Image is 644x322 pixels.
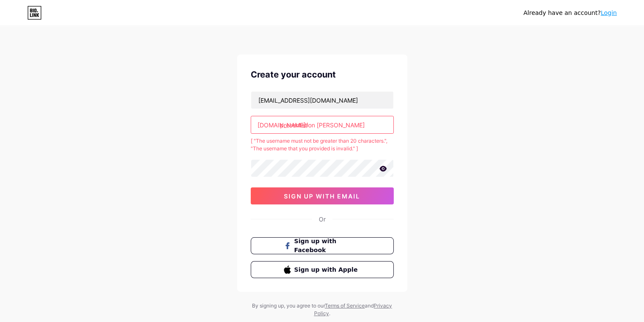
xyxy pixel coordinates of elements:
[319,215,326,224] div: Or
[294,265,360,274] span: Sign up with Apple
[524,9,617,17] div: Already have an account?
[251,116,393,133] input: username
[251,261,394,278] button: Sign up with Apple
[251,187,394,204] button: sign up with email
[251,137,394,152] div: [ "The username must not be greater than 20 characters.", "The username that you provided is inva...
[601,9,617,16] a: Login
[258,121,308,129] div: [DOMAIN_NAME]/
[250,302,395,317] div: By signing up, you agree to our and .
[251,237,394,254] button: Sign up with Facebook
[325,302,365,309] a: Terms of Service
[284,193,360,200] span: sign up with email
[251,68,394,81] div: Create your account
[294,237,360,255] span: Sign up with Facebook
[251,92,393,109] input: Email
